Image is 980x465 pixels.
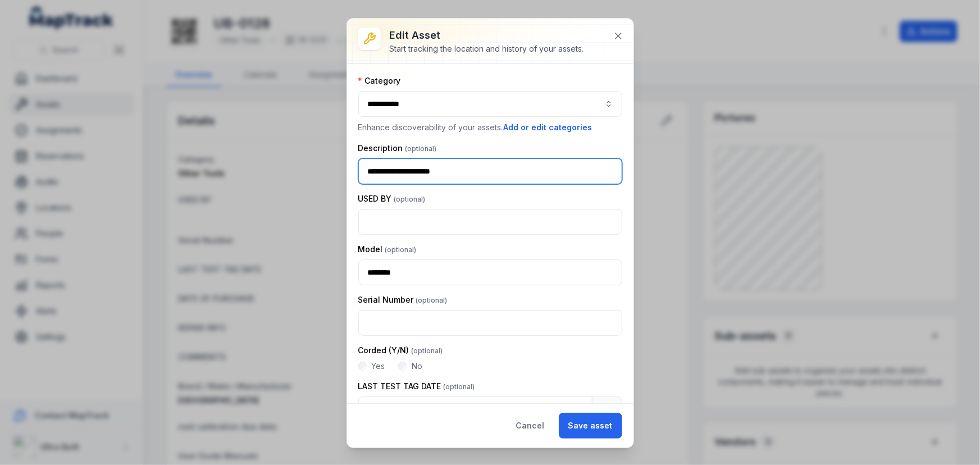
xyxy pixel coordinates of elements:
label: Corded (Y/N) [358,345,443,356]
button: Save asset [559,413,622,439]
p: Enhance discoverability of your assets. [358,121,622,134]
button: Calendar [592,396,622,422]
label: Serial Number [358,294,448,306]
label: Yes [371,361,385,372]
label: Category [358,75,401,86]
label: Model [358,244,417,255]
label: LAST TEST TAG DATE [358,381,475,392]
label: Description [358,143,437,154]
button: Add or edit categories [503,121,593,134]
label: No [412,361,422,372]
label: USED BY [358,193,426,204]
div: Start tracking the location and history of your assets. [390,43,584,54]
button: Cancel [507,413,554,439]
h3: Edit asset [390,28,584,43]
